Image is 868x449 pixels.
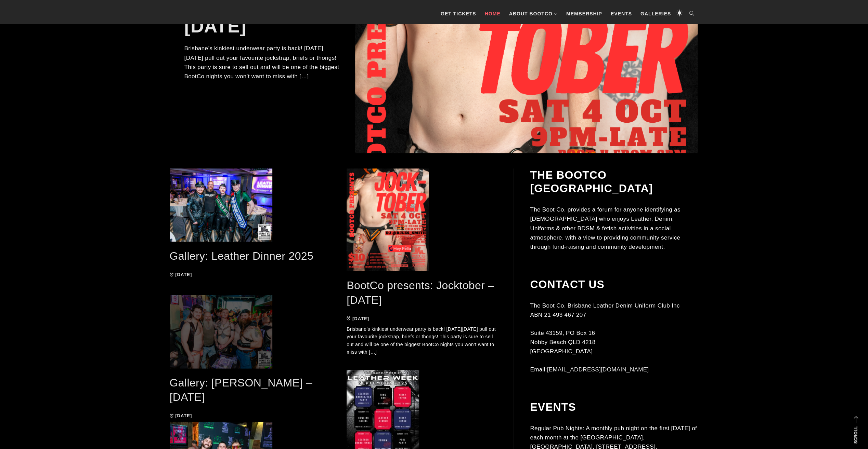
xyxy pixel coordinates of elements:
[547,366,649,373] a: [EMAIL_ADDRESS][DOMAIN_NAME]
[530,278,698,291] h2: Contact Us
[175,272,192,277] time: [DATE]
[175,413,192,418] time: [DATE]
[347,279,494,306] a: BootCo presents: Jocktober – [DATE]
[530,301,698,319] p: The Boot Co. Brisbane Leather Denim Uniform Club Inc ABN 21 493 467 207
[563,3,606,24] a: Membership
[184,44,341,81] p: Brisbane’s kinkiest underwear party is back! [DATE][DATE] pull out your favourite jockstrap, brie...
[437,3,480,24] a: GET TICKETS
[170,272,192,277] a: [DATE]
[170,413,192,418] a: [DATE]
[530,365,698,374] p: Email:
[530,400,698,413] h2: Events
[347,325,496,356] p: Brisbane’s kinkiest underwear party is back! [DATE][DATE] pull out your favourite jockstrap, brie...
[506,3,561,24] a: About BootCo
[530,168,698,195] h2: The BootCo [GEOGRAPHIC_DATA]
[352,316,369,321] time: [DATE]
[853,426,858,444] strong: Scroll
[481,3,504,24] a: Home
[637,3,674,24] a: Galleries
[170,250,313,262] a: Gallery: Leather Dinner 2025
[607,3,635,24] a: Events
[170,377,312,404] a: Gallery: [PERSON_NAME] – [DATE]
[347,316,369,321] a: [DATE]
[530,328,698,356] p: Suite 43159, PO Box 16 Nobby Beach QLD 4218 [GEOGRAPHIC_DATA]
[530,205,698,251] p: The Boot Co. provides a forum for anyone identifying as [DEMOGRAPHIC_DATA] who enjoys Leather, De...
